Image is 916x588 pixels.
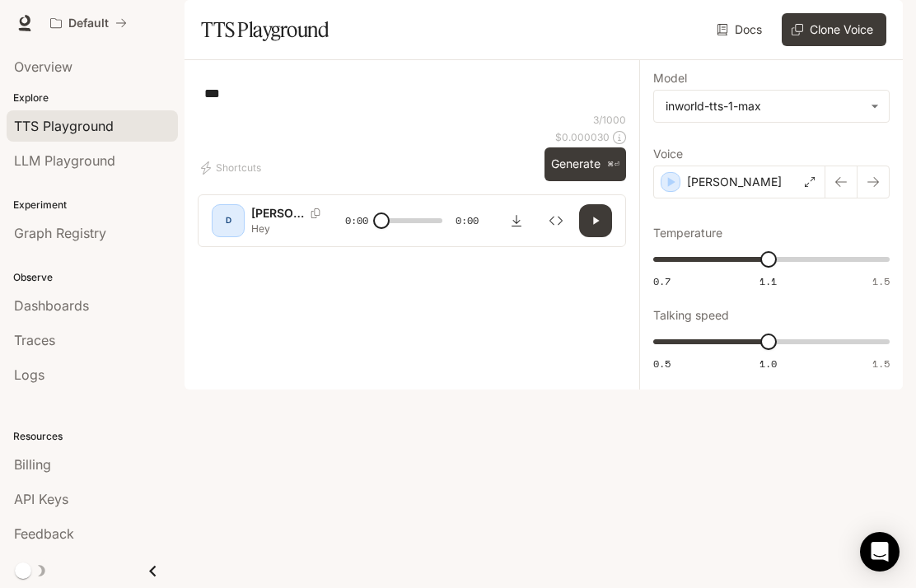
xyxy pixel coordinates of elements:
p: [PERSON_NAME] [251,205,304,222]
div: inworld-tts-1-max [666,98,862,114]
p: [PERSON_NAME] [687,174,782,190]
span: 1.5 [872,274,890,288]
button: Download audio [500,204,533,237]
span: 1.0 [759,357,777,371]
p: Talking speed [653,310,729,321]
div: inworld-tts-1-max [654,91,889,122]
button: All workspaces [43,7,134,40]
p: Temperature [653,227,722,239]
button: Copy Voice ID [304,208,327,218]
p: $ 0.000030 [555,130,610,144]
p: Model [653,72,687,84]
button: Inspect [540,204,572,237]
div: D [215,208,241,234]
span: 1.5 [872,357,890,371]
button: Clone Voice [782,13,886,46]
p: Voice [653,148,683,160]
span: 0:00 [345,212,368,229]
span: 0:00 [456,212,479,229]
span: 0.5 [653,357,671,371]
button: Shortcuts [198,155,268,181]
div: Open Intercom Messenger [860,532,900,572]
h1: TTS Playground [201,13,329,46]
span: 0.7 [653,274,671,288]
p: Default [68,16,109,30]
button: Generate⌘⏎ [544,147,626,181]
p: 3 / 1000 [593,113,626,127]
span: 1.1 [759,274,777,288]
a: Docs [713,13,769,46]
p: ⌘⏎ [607,160,619,170]
p: Hey [251,222,330,236]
